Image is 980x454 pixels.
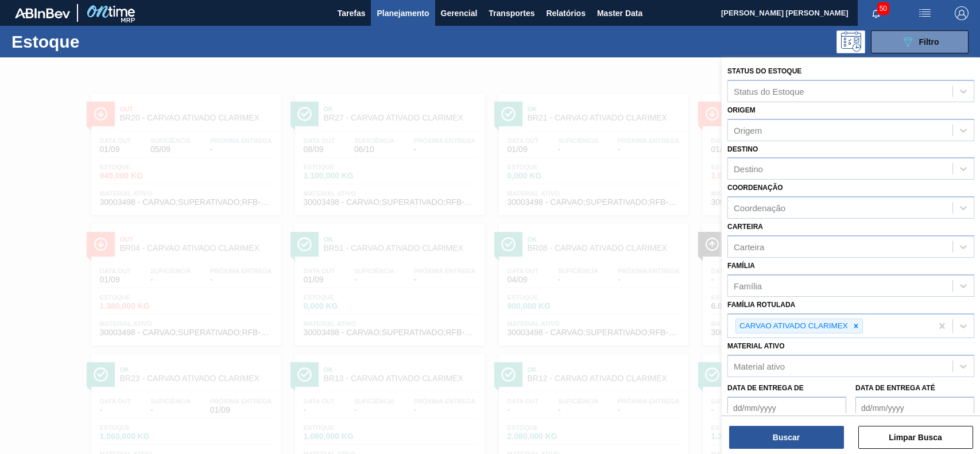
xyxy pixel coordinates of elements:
[855,397,974,420] input: dd/mm/yyyy
[955,6,969,20] img: Logout
[734,164,763,174] div: Destino
[727,397,846,420] input: dd/mm/yyyy
[836,30,865,53] div: Pogramando: nenhum usuário selecionado
[858,5,894,21] button: Notificações
[918,6,932,20] img: userActions
[377,6,429,20] span: Planejamento
[734,362,785,371] div: Material ativo
[871,30,969,53] button: Filtro
[11,35,180,48] h1: Estoque
[727,342,785,350] label: Material ativo
[727,106,756,114] label: Origem
[489,6,534,20] span: Transportes
[734,203,785,213] div: Coordenação
[441,6,478,20] span: Gerencial
[727,301,795,309] label: Família Rotulada
[727,262,755,270] label: Família
[546,6,585,20] span: Relatórios
[727,223,763,231] label: Carteira
[597,6,642,20] span: Master Data
[736,319,850,333] div: CARVAO ATIVADO CLARIMEX
[919,37,939,46] span: Filtro
[734,125,762,135] div: Origem
[727,184,783,192] label: Coordenação
[15,8,70,18] img: TNhmsLtSVTkK8tSr43FrP2fwEKptu5GPRR3wAAAABJRU5ErkJggg==
[877,2,889,15] span: 50
[734,242,764,251] div: Carteira
[734,86,804,96] div: Status do Estoque
[727,145,758,153] label: Destino
[727,67,801,75] label: Status do Estoque
[734,281,762,290] div: Família
[855,384,935,392] label: Data de Entrega até
[338,6,366,20] span: Tarefas
[727,384,804,392] label: Data de Entrega de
